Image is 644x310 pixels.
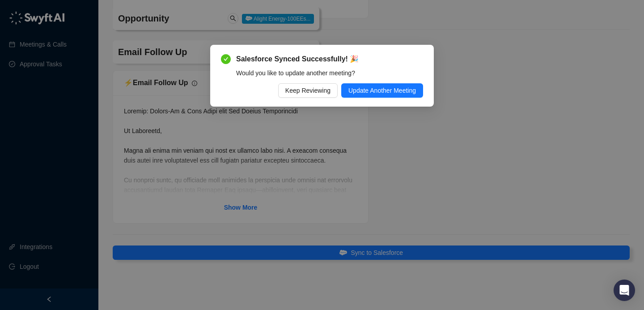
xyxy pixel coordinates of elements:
[614,280,635,301] div: Open Intercom Messenger
[278,83,338,98] button: Keep Reviewing
[236,54,423,65] span: Salesforce Synced Successfully! 🎉
[348,86,416,95] span: Update Another Meeting
[341,83,423,98] button: Update Another Meeting
[236,68,423,78] div: Would you like to update another meeting?
[285,86,330,95] span: Keep Reviewing
[221,54,231,64] span: check-circle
